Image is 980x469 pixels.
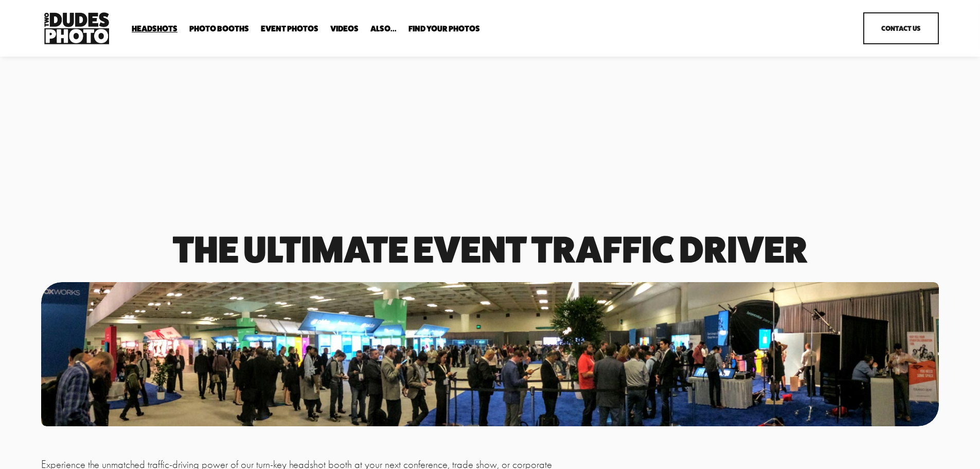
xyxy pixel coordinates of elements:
span: Headshots [132,25,177,33]
a: folder dropdown [189,24,249,34]
span: Photo Booths [189,25,249,33]
h1: The Ultimate event traffic driver [41,232,939,266]
img: Two Dudes Photo | Headshots, Portraits &amp; Photo Booths [41,10,112,47]
a: Event Photos [261,24,318,34]
a: folder dropdown [132,24,177,34]
a: Contact Us [863,12,939,44]
span: Also... [370,25,397,33]
a: folder dropdown [370,24,397,34]
span: Find Your Photos [408,25,480,33]
a: Videos [330,24,359,34]
a: folder dropdown [408,24,480,34]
